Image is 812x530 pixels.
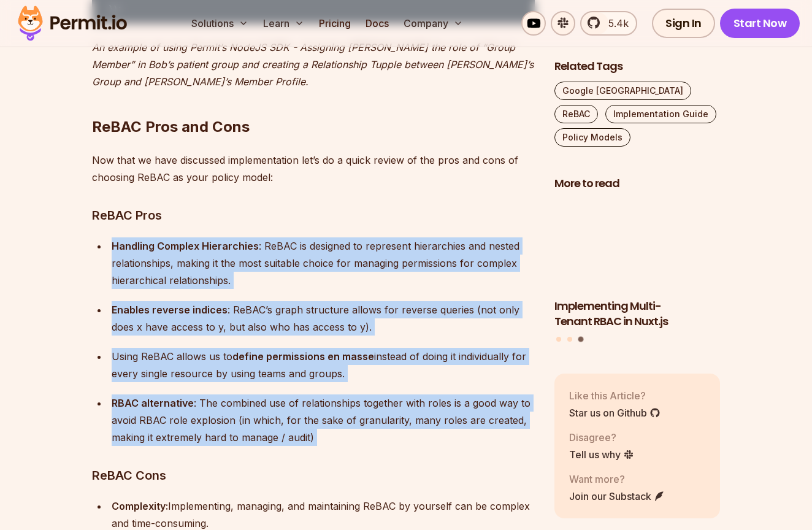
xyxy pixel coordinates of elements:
[601,16,629,31] span: 5.4k
[554,199,720,329] a: Implementing Multi-Tenant RBAC in Nuxt.jsImplementing Multi-Tenant RBAC in Nuxt.js
[258,11,309,36] button: Learn
[578,337,583,342] button: Go to slide 3
[232,350,374,363] strong: define permissions en masse
[12,2,132,44] img: Permit logo
[92,68,535,137] h2: ReBAC Pros and Cons
[554,82,691,100] a: Google [GEOGRAPHIC_DATA]
[92,466,535,485] h3: ReBAC Cons
[314,11,356,36] a: Pricing
[112,301,535,336] p: : ReBAC’s graph structure allows for reverse queries (not only does x have access to y, but also ...
[569,430,634,445] p: Disagree?
[554,105,598,123] a: ReBAC
[92,205,535,225] h3: ReBAC Pros
[569,447,634,462] a: Tell us why
[569,405,661,420] a: Star us on Github
[554,128,630,147] a: Policy Models
[112,397,194,409] strong: RBAC alternative
[112,500,168,512] strong: Complexity:
[112,240,259,252] strong: Handling Complex Hierarchies
[92,152,535,186] p: Now that we have discussed implementation let’s do a quick review of the pros and cons of choosin...
[580,11,637,36] a: 5.4k
[569,489,665,504] a: Join our Substack
[605,105,716,123] a: Implementation Guide
[399,11,468,36] button: Company
[554,199,720,329] li: 3 of 3
[112,304,228,316] strong: Enables reverse indices
[554,59,720,74] h2: Related Tags
[186,11,253,36] button: Solutions
[112,394,535,446] p: : The combined use of relationships together with roles is a good way to avoid RBAC role explosio...
[569,388,661,403] p: Like this Article?
[567,337,572,342] button: Go to slide 2
[652,9,715,38] a: Sign In
[361,11,394,36] a: Docs
[92,41,534,88] em: An example of using Permit’s NodeJS SDK - Assigning [PERSON_NAME] the role of “Group Member” in B...
[556,337,561,342] button: Go to slide 1
[554,176,720,191] h2: More to read
[112,237,535,289] p: : ReBAC is designed to represent hierarchies and nested relationships, making it the most suitabl...
[554,199,720,344] div: Posts
[554,199,720,292] img: Implementing Multi-Tenant RBAC in Nuxt.js
[569,472,665,486] p: Want more?
[112,348,535,382] p: Using ReBAC allows us to instead of doing it individually for every single resource by using team...
[554,299,720,329] h3: Implementing Multi-Tenant RBAC in Nuxt.js
[720,9,800,38] a: Start Now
